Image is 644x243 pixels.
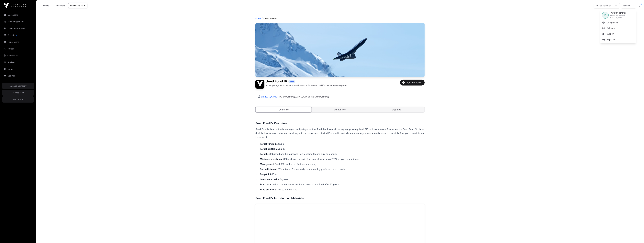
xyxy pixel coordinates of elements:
[403,81,422,84] div: View Indication
[259,167,425,171] li: 20% after an 8% annually compounding preferred return hurdle
[610,12,634,14] span: [PERSON_NAME]
[2,73,34,79] a: Settings
[260,178,280,181] strong: Investment period:
[279,95,329,98] a: [PERSON_NAME][EMAIL_ADDRESS][DOMAIN_NAME]
[259,187,425,191] li: Limited Partnership
[259,157,425,161] li: $50k (drawn down in four annual tranches of 25% of your commitment)
[255,80,264,89] img: Seed Fund IV
[260,158,283,160] strong: Minimum investment:
[255,196,425,200] h3: Seed Fund IV Introduction Materials
[601,20,636,25] a: Compliance
[255,127,425,139] p: Seed Fund IV is an actively managed, early-stage venture fund that invests in emerging, privately...
[2,32,34,38] a: Portfolio
[2,59,34,65] a: Analysis
[256,107,425,112] nav: Tabs
[259,152,425,156] li: Established and high growth New Zealand technology companies
[607,27,615,29] span: Settings
[255,121,425,126] h3: Seed Fund IV Overview
[2,25,34,32] a: Direct Investments
[400,82,425,85] a: View Indication
[312,107,368,112] a: Discussion
[260,168,277,171] strong: Carried interest:
[2,96,34,103] a: Staff Portal
[610,14,634,19] span: [EMAIL_ADDRESS][DOMAIN_NAME]
[260,188,277,191] strong: Fund structure:
[2,19,34,25] a: Fund Investments
[260,147,283,150] strong: Target portfolio size:
[259,172,425,176] li: 25%
[261,96,278,98] a: [PERSON_NAME]
[607,32,614,35] span: Support
[607,38,615,41] span: Sign Out
[255,23,425,77] img: Seed Fund IV
[601,25,636,31] a: Settings
[255,17,261,20] a: Offers
[621,3,636,8] button: Account
[259,142,425,146] li: $30m+
[630,229,644,243] iframe: Chat Widget
[2,66,34,72] a: News
[2,90,34,96] a: Manage Fund
[601,37,636,42] li: Sign Out
[68,3,87,8] a: Showcase 2025
[607,21,618,24] span: Compliance
[400,80,425,86] button: View Indication
[369,107,425,112] a: Updates
[41,3,52,8] a: Offers
[259,177,425,181] li: 5 years
[601,31,636,36] li: Support
[260,142,278,145] strong: Target fund size:
[260,173,272,176] strong: Target IRR:
[594,3,613,8] div: Entities Selection
[260,163,279,166] strong: Management fee:
[259,147,425,151] li: 30
[260,153,268,155] strong: Target:
[2,52,34,59] a: Statements
[2,12,34,18] a: Dashboard
[290,80,294,83] span: Fund
[605,13,606,17] span: B
[2,39,34,45] a: Transactions
[266,84,348,87] p: An early-stage venture fund that will invest in 30 exceptional Kiwi technology companies.
[2,46,34,52] a: Invest
[265,17,277,20] p: Seed Fund IV
[260,183,272,186] strong: Fund term:
[266,80,287,83] h1: Seed Fund IV
[53,3,67,8] a: Indications
[2,83,34,89] a: Manage Company
[259,182,425,186] li: Limited partners may resolve to wind up the fund after 12 years
[255,107,312,113] a: Overview
[259,162,425,166] li: 1.5% p/a for the first ten years only
[3,3,26,8] img: Icehouse Ventures Logo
